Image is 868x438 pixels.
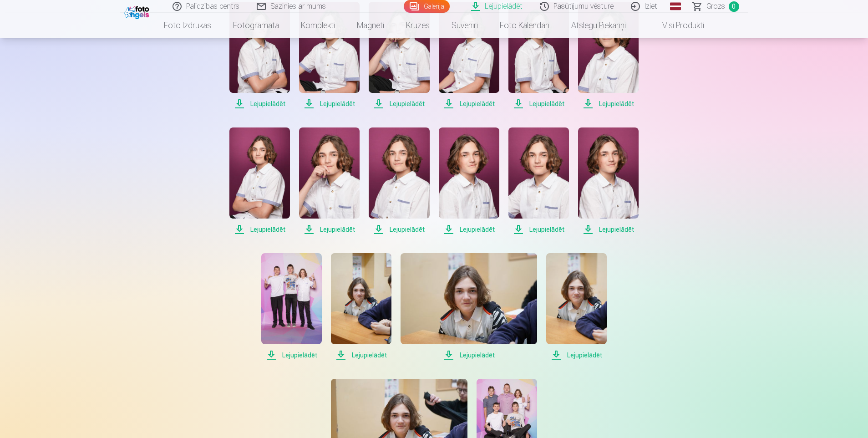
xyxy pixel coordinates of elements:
a: Lejupielādēt [578,2,639,109]
a: Lejupielādēt [331,253,391,361]
a: Lejupielādēt [578,127,639,235]
a: Krūzes [395,13,441,38]
span: Lejupielādēt [331,350,391,361]
span: Lejupielādēt [299,224,360,235]
a: Suvenīri [441,13,489,38]
a: Lejupielādēt [508,127,569,235]
img: /fa1 [124,4,152,19]
span: Lejupielādēt [439,224,499,235]
a: Lejupielādēt [229,2,290,109]
span: Grozs [706,1,725,12]
span: Lejupielādēt [369,98,429,109]
span: Lejupielādēt [401,350,537,361]
a: Lejupielādēt [401,253,537,361]
a: Foto izdrukas [153,13,222,38]
span: Lejupielādēt [439,98,499,109]
span: Lejupielādēt [508,98,569,109]
a: Fotogrāmata [222,13,290,38]
a: Foto kalendāri [489,13,560,38]
a: Lejupielādēt [261,253,322,361]
a: Lejupielādēt [439,127,499,235]
span: Lejupielādēt [229,224,290,235]
span: Lejupielādēt [546,350,607,361]
a: Lejupielādēt [299,2,360,109]
a: Lejupielādēt [299,127,360,235]
span: Lejupielādēt [299,98,360,109]
span: Lejupielādēt [578,224,639,235]
span: Lejupielādēt [261,350,322,361]
span: Lejupielādēt [578,98,639,109]
a: Lejupielādēt [369,2,429,109]
a: Lejupielādēt [508,2,569,109]
a: Atslēgu piekariņi [560,13,637,38]
a: Lejupielādēt [369,127,429,235]
span: Lejupielādēt [229,98,290,109]
span: Lejupielādēt [369,224,429,235]
a: Lejupielādēt [546,253,607,361]
a: Lejupielādēt [229,127,290,235]
a: Komplekti [290,13,346,38]
a: Lejupielādēt [439,2,499,109]
a: Magnēti [346,13,395,38]
span: Lejupielādēt [508,224,569,235]
a: Visi produkti [637,13,715,38]
span: 0 [729,1,739,12]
